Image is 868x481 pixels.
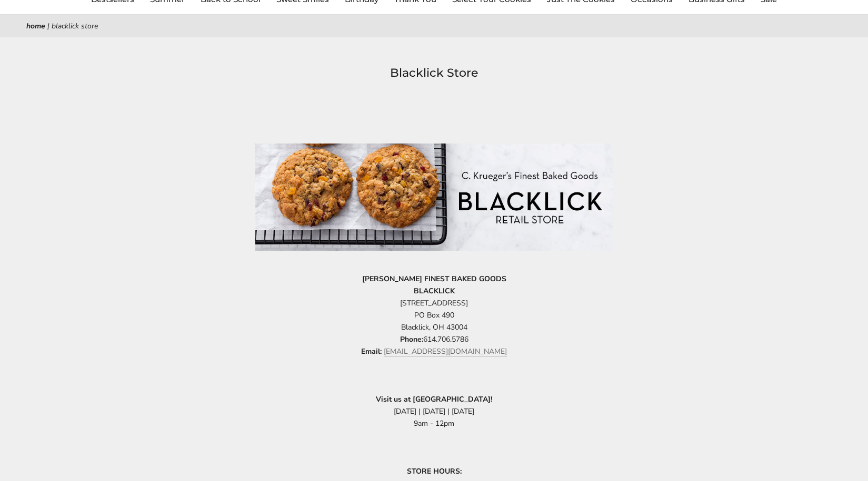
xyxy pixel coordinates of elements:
[376,394,492,404] strong: Visit us at [GEOGRAPHIC_DATA]!
[361,346,382,356] strong: Email:
[52,21,98,31] span: Blacklick Store
[407,466,462,476] strong: STORE HOURS:
[401,322,467,332] span: Blacklick, OH 43004
[26,20,842,32] nav: breadcrumbs
[26,21,45,31] a: Home
[384,346,507,356] a: [EMAIL_ADDRESS][DOMAIN_NAME]
[400,298,468,308] span: [STREET_ADDRESS]
[47,21,49,31] span: |
[42,64,826,83] h1: Blacklick Store
[255,393,613,429] p: [DATE] | [DATE] | [DATE] 9am - 12pm
[255,273,613,358] p: PO Box 490
[400,334,423,344] strong: Phone:
[414,286,455,296] strong: BLACKLICK
[361,334,507,356] span: 614.706.5786
[362,274,506,284] strong: [PERSON_NAME] FINEST BAKED GOODS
